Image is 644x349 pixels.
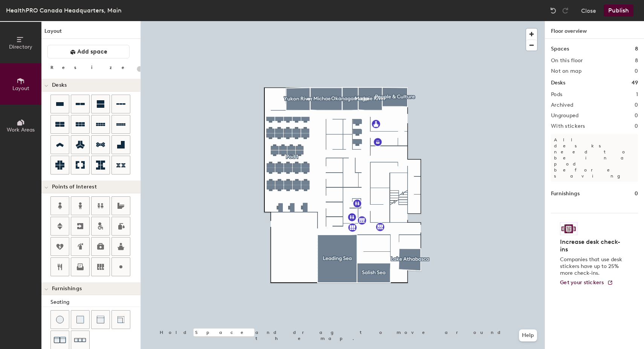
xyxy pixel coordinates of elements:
[71,310,90,329] button: Cushion
[560,279,604,286] span: Get your stickers
[9,44,32,50] span: Directory
[551,102,573,108] h2: Archived
[97,316,104,323] img: Couch (middle)
[551,190,580,198] h1: Furnishings
[52,184,97,190] span: Points of Interest
[52,82,67,88] span: Desks
[76,316,84,323] img: Cushion
[111,310,130,329] button: Couch (corner)
[551,134,638,182] p: All desks need to be in a pod before saving
[549,7,557,14] img: Undo
[74,334,86,346] img: Couch (x3)
[560,238,624,253] h4: Increase desk check-ins
[635,102,638,108] h2: 0
[47,45,130,58] button: Add space
[636,92,638,98] h2: 1
[551,79,565,87] h1: Desks
[632,79,638,87] h1: 49
[560,256,624,277] p: Companies that use desk stickers have up to 25% more check-ins.
[545,21,644,39] h1: Floor overview
[77,48,107,55] span: Add space
[56,316,64,323] img: Stool
[635,45,638,53] h1: 8
[635,68,638,74] h2: 0
[635,123,638,129] h2: 0
[562,7,569,14] img: Redo
[52,286,82,292] span: Furnishings
[54,334,66,346] img: Couch (x2)
[91,310,110,329] button: Couch (middle)
[604,5,633,17] button: Publish
[117,316,125,323] img: Couch (corner)
[635,113,638,119] h2: 0
[41,27,140,39] h1: Layout
[551,113,579,119] h2: Ungrouped
[551,68,581,74] h2: Not on map
[50,310,69,329] button: Stool
[551,58,583,64] h2: On this floor
[50,298,140,306] div: Seating
[560,222,577,235] img: Sticker logo
[551,92,562,98] h2: Pods
[560,280,613,286] a: Get your stickers
[635,58,638,64] h2: 8
[7,127,35,133] span: Work Areas
[551,45,569,53] h1: Spaces
[12,85,29,92] span: Layout
[635,190,638,198] h1: 0
[6,6,122,15] div: HealthPRO Canada Headquarters, Main
[581,5,596,17] button: Close
[551,123,585,129] h2: With stickers
[50,64,134,70] div: Resize
[519,329,537,341] button: Help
